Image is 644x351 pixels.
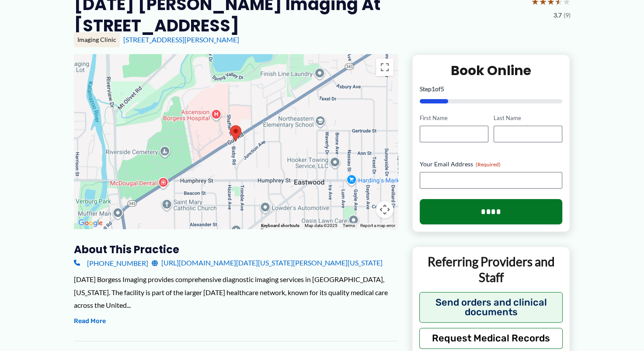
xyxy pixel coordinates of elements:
img: Google [76,217,105,229]
p: Referring Providers and Staff [419,254,563,286]
div: Imaging Clinic [74,32,120,47]
a: [PHONE_NUMBER] [74,256,148,269]
span: 3.7 [553,10,562,21]
h3: About this practice [74,243,398,256]
span: (9) [564,10,571,21]
button: Read More [74,316,106,327]
button: Map camera controls [376,201,393,218]
p: Step of [420,86,563,92]
label: First Name [420,114,488,122]
button: Toggle fullscreen view [376,58,393,76]
a: Report a map error [360,223,395,228]
a: Terms (opens in new tab) [343,223,355,228]
button: Request Medical Records [419,328,563,349]
span: 1 [432,85,435,93]
div: [DATE] Borgess Imaging provides comprehensive diagnostic imaging services in [GEOGRAPHIC_DATA], [... [74,273,398,312]
label: Last Name [494,114,562,122]
a: [STREET_ADDRESS][PERSON_NAME] [123,35,239,44]
span: (Required) [476,161,501,168]
label: Your Email Address [420,160,563,169]
span: 5 [441,85,444,93]
a: Open this area in Google Maps (opens a new window) [76,217,105,229]
button: Send orders and clinical documents [419,292,563,323]
button: Keyboard shortcuts [261,223,299,229]
h2: Book Online [420,62,563,79]
span: Map data ©2025 [305,223,338,228]
a: [URL][DOMAIN_NAME][DATE][US_STATE][PERSON_NAME][US_STATE] [152,256,383,269]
